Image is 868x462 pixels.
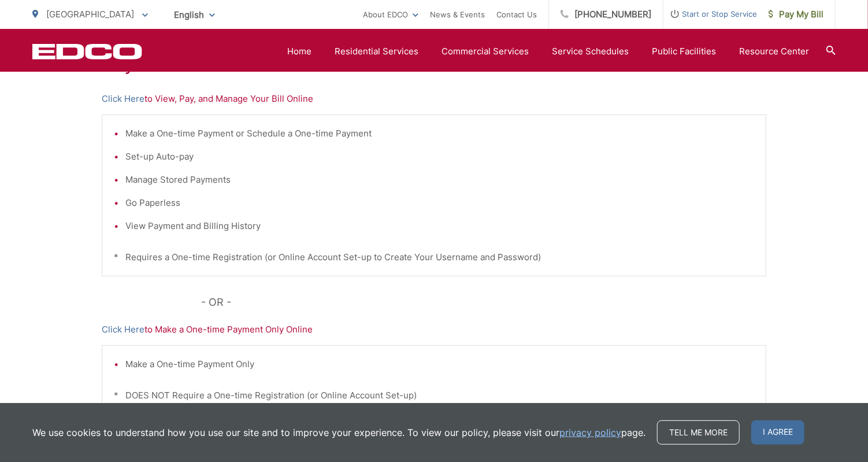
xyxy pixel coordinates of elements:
[335,45,418,58] a: Residential Services
[102,92,766,106] p: to View, Pay, and Manage Your Bill Online
[652,45,716,58] a: Public Facilities
[125,196,754,210] li: Go Paperless
[32,426,646,439] p: We use cookies to understand how you use our site and to improve your experience. To view our pol...
[165,5,224,25] span: English
[739,45,809,58] a: Resource Center
[102,323,766,337] p: to Make a One-time Payment Only Online
[125,219,754,233] li: View Payment and Billing History
[102,323,144,337] a: Click Here
[657,420,740,445] a: Tell me more
[552,45,629,58] a: Service Schedules
[287,45,311,58] a: Home
[559,426,621,439] a: privacy policy
[442,45,529,58] a: Commercial Services
[102,92,144,106] a: Click Here
[363,8,418,21] a: About EDCO
[32,43,142,60] a: EDCD logo. Return to the homepage.
[114,250,754,264] p: * Requires a One-time Registration (or Online Account Set-up to Create Your Username and Password)
[114,389,754,402] p: * DOES NOT Require a One-time Registration (or Online Account Set-up)
[496,8,537,21] a: Contact Us
[46,9,134,20] span: [GEOGRAPHIC_DATA]
[125,150,754,164] li: Set-up Auto-pay
[202,294,767,311] p: - OR -
[125,173,754,187] li: Manage Stored Payments
[430,8,485,21] a: News & Events
[769,8,824,21] span: Pay My Bill
[751,420,804,445] span: I agree
[125,127,754,141] li: Make a One-time Payment or Schedule a One-time Payment
[125,357,754,371] li: Make a One-time Payment Only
